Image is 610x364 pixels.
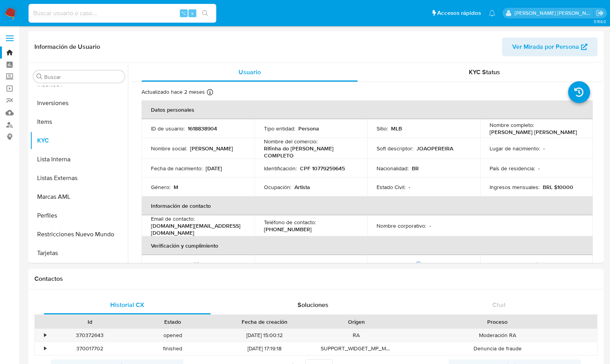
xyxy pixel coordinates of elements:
[377,222,426,229] p: Nombre corporativo :
[151,145,187,152] p: Nombre social :
[30,150,128,169] button: Lista Interna
[425,261,432,268] p: No
[300,165,345,172] p: CPF 10779259645
[377,261,422,268] p: PEP confirmado :
[142,196,593,215] th: Información de contacto
[377,145,413,152] p: Soft descriptor :
[412,165,419,172] p: BR
[512,37,579,56] span: Ver Mirada por Persona
[110,300,144,309] span: Historial CX
[490,145,540,152] p: Lugar de nacimiento :
[30,225,128,244] button: Restricciones Nuevo Mundo
[142,88,205,96] p: Actualizado hace 2 meses
[131,329,214,342] div: opened
[131,342,214,355] div: finished
[36,73,43,80] button: Buscar
[492,300,506,309] span: Chat
[298,300,328,309] span: Soluciones
[264,145,355,159] p: Rifinha do [PERSON_NAME] COMPLETO
[239,68,261,77] span: Usuario
[490,121,534,128] p: Nombre completo :
[30,169,128,187] button: Listas Externas
[137,318,209,326] div: Estado
[54,318,126,326] div: Id
[502,37,597,56] button: Ver Mirada por Persona
[181,9,187,17] span: ⌥
[515,9,594,17] p: rene.vale@mercadolibre.com
[398,329,597,342] div: Moderación RA
[538,165,540,172] p: -
[398,342,597,355] div: Denuncia de fraude
[151,261,183,268] p: Nivel de KYC :
[264,184,291,191] p: Ocupación :
[44,332,46,339] div: •
[30,244,128,262] button: Tarjetas
[214,342,315,355] div: [DATE] 17:19:18
[30,187,128,206] button: Marcas AML
[264,165,297,172] p: Identificación :
[34,275,597,283] h1: Contactos
[44,73,122,80] input: Buscar
[142,236,593,255] th: Verificación y cumplimiento
[490,261,553,268] p: Tipo de Confirmación PEP :
[321,318,393,326] div: Origen
[214,329,315,342] div: [DATE] 15:00:12
[490,184,540,191] p: Ingresos mensuales :
[490,165,535,172] p: País de residencia :
[48,329,131,342] div: 370372643
[30,94,128,112] button: Inversiones
[409,184,410,191] p: -
[596,9,604,17] a: Salir
[315,342,398,355] div: SUPPORT_WIDGET_MP_MOBILE
[294,184,310,191] p: Artista
[306,261,307,268] p: -
[391,125,402,132] p: MLB
[29,8,216,18] input: Buscar usuario o caso...
[489,10,495,16] a: Notificaciones
[377,165,409,172] p: Nacionalidad :
[206,165,222,172] p: [DATE]
[34,43,100,51] h1: Información de Usuario
[429,222,431,229] p: -
[403,318,592,326] div: Proceso
[416,145,453,152] p: JOAOPEREIRA
[44,345,46,352] div: •
[188,125,217,132] p: 1618838904
[543,184,573,191] p: BRL $10000
[151,125,185,132] p: ID de usuario :
[315,329,398,342] div: RA
[142,100,593,119] th: Datos personales
[30,206,128,225] button: Perfiles
[469,68,500,77] span: KYC Status
[187,261,205,268] p: verified
[437,9,481,17] span: Accesos rápidos
[197,8,213,19] button: search-icon
[151,165,203,172] p: Fecha de nacimiento :
[490,128,577,136] p: [PERSON_NAME] [PERSON_NAME]
[377,184,405,191] p: Estado Civil :
[264,138,318,145] p: Nombre del comercio :
[151,184,170,191] p: Género :
[220,318,310,326] div: Fecha de creación
[190,145,233,152] p: [PERSON_NAME]
[174,184,178,191] p: M
[151,222,242,236] p: [DOMAIN_NAME][EMAIL_ADDRESS][DOMAIN_NAME]
[556,261,558,268] p: -
[264,226,312,233] p: [PHONE_NUMBER]
[264,261,303,268] p: Sujeto obligado :
[151,215,195,222] p: Email de contacto :
[264,125,295,132] p: Tipo entidad :
[191,9,194,17] span: s
[264,219,316,226] p: Teléfono de contacto :
[543,145,545,152] p: -
[377,125,388,132] p: Sitio :
[298,125,319,132] p: Persona
[30,112,128,131] button: Items
[48,342,131,355] div: 370017702
[30,131,128,150] button: KYC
